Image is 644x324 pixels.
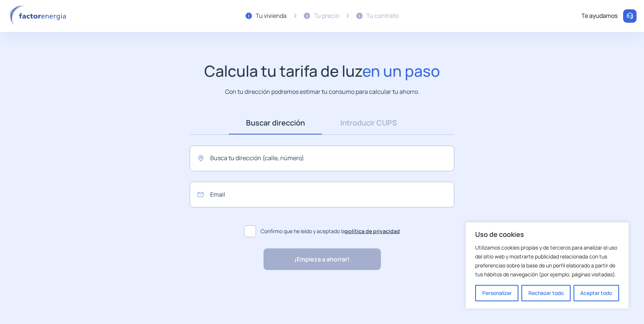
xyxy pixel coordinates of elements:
div: Tu vivienda [256,11,287,21]
a: Introducir CUPS [322,111,415,134]
p: Utilizamos cookies propias y de terceros para analizar el uso del sitio web y mostrarte publicida... [475,243,619,279]
a: Buscar dirección [229,111,322,134]
img: llamar [626,12,634,20]
a: política de privacidad [345,228,400,235]
p: Con tu dirección podremos estimar tu consumo para calcular tu ahorro. [225,87,419,96]
button: Aceptar todo [574,285,619,301]
h1: Calcula tu tarifa de luz [204,62,440,80]
p: Uso de cookies [475,230,619,239]
img: logo factor [7,5,71,27]
div: Te ayudamos [581,11,618,21]
div: Tu contrato [366,11,398,21]
div: Uso de cookies [465,222,629,309]
span: en un paso [362,60,440,81]
span: Confirmo que he leído y aceptado la [261,227,400,235]
div: Tu precio [314,11,339,21]
button: Rechazar todo [521,285,570,301]
button: Personalizar [475,285,518,301]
